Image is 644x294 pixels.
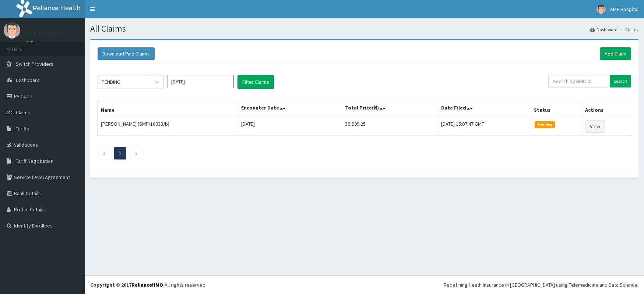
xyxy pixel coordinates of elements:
td: [DATE] 15:07:47 GMT [438,117,531,136]
h1: All Claims [90,24,638,33]
span: AMF Hospital [610,6,638,12]
a: View [585,120,605,133]
a: Online [26,40,43,45]
td: [PERSON_NAME] (SMP/10033/b) [98,117,238,136]
th: Date Filed [438,100,531,117]
strong: Copyright © 2017 . [90,282,165,288]
a: Previous page [102,150,106,157]
th: Actions [582,100,631,117]
div: PENDING [102,78,120,86]
span: Claims [16,109,30,116]
a: Dashboard [590,26,617,33]
th: Encounter Date [238,100,342,117]
img: User Image [597,5,606,14]
div: Redefining Heath Insurance in [GEOGRAPHIC_DATA] using Telemedicine and Data Science! [444,281,638,288]
input: Search [610,75,631,87]
button: Download Paid Claims [98,47,155,60]
a: Page 1 is your current page [119,150,122,157]
span: Tariffs [16,125,29,132]
th: Name [98,100,238,117]
th: Status [531,100,582,117]
span: Tariff Negotiation [16,158,53,164]
li: Claims [618,26,638,33]
th: Total Price(₦) [342,100,438,117]
td: [DATE] [238,117,342,136]
input: Search by HMO ID [548,75,607,87]
a: Next page [135,150,138,157]
td: 36,999.25 [342,117,438,136]
input: Select Month and Year [168,75,234,88]
p: AMF Hospital [26,30,63,36]
button: Filter Claims [237,75,274,89]
a: RelianceHMO [131,282,163,288]
img: User Image [4,22,20,39]
span: Pending [535,121,555,128]
a: Add Claim [600,47,631,60]
footer: All rights reserved. [85,275,644,294]
span: Dashboard [16,77,40,83]
span: Switch Providers [16,61,53,67]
